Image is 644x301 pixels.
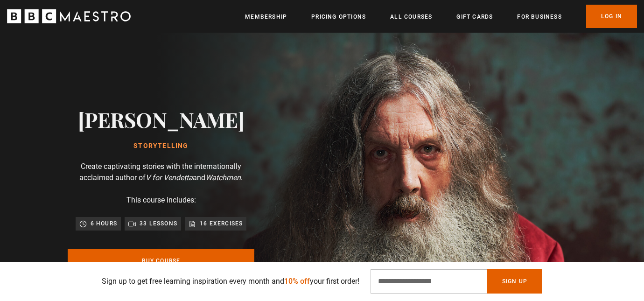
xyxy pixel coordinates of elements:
[91,219,117,228] p: 6 hours
[586,5,637,28] a: Log In
[311,12,366,21] a: Pricing Options
[390,12,432,21] a: All Courses
[68,161,254,183] p: Create captivating stories with the internationally acclaimed author of and .
[78,107,245,131] h2: [PERSON_NAME]
[284,277,310,286] span: 10% off
[205,173,241,182] i: Watchmen
[140,219,177,228] p: 33 lessons
[200,219,243,228] p: 16 exercises
[68,249,254,273] a: Buy Course
[456,12,493,21] a: Gift Cards
[78,142,245,150] h1: Storytelling
[146,173,193,182] i: V for Vendetta
[487,269,542,294] button: Sign Up
[517,12,561,21] a: For business
[245,5,637,28] nav: Primary
[126,195,196,206] p: This course includes:
[7,9,131,23] svg: BBC Maestro
[245,12,287,21] a: Membership
[102,276,359,287] p: Sign up to get free learning inspiration every month and your first order!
